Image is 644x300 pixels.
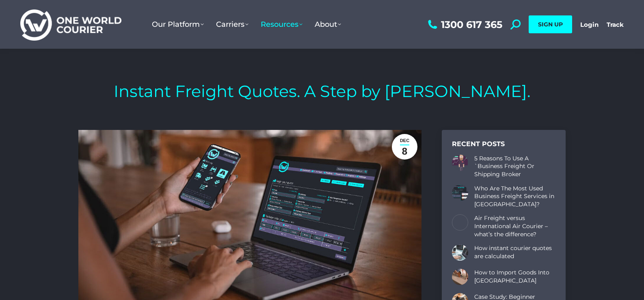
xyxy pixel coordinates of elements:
a: About [309,12,347,37]
a: Who Are The Most Used Business Freight Services in [GEOGRAPHIC_DATA]? [474,185,555,209]
span: Resources [261,20,303,29]
span: Dec [400,137,409,145]
a: Air Freight versus International Air Courier – what’s the difference? [474,214,555,238]
a: Carriers [210,12,255,37]
span: Carriers [216,20,249,29]
a: Our Platform [146,12,210,37]
span: About [315,20,341,29]
a: How instant courier quotes are calculated [474,244,555,260]
span: Our Platform [152,20,204,29]
h1: Instant Freight Quotes. A Step by [PERSON_NAME]. [114,81,530,101]
span: 8 [402,145,407,157]
div: Recent Posts [452,140,555,149]
a: Login [580,21,599,28]
a: SIGN UP [529,15,572,33]
a: How to Import Goods Into [GEOGRAPHIC_DATA] [474,269,555,285]
a: Post image [452,185,468,201]
a: Dec8 [392,134,417,160]
a: Post image [452,269,468,285]
a: Post image [452,155,468,171]
a: Post image [452,214,468,231]
img: One World Courier [20,8,121,41]
a: 5 Reasons To Use A `Business Freight Or Shipping Broker [474,155,555,179]
a: Post image [452,244,468,261]
a: Track [607,21,624,28]
a: 1300 617 365 [426,19,502,30]
span: SIGN UP [538,21,563,28]
a: Resources [255,12,309,37]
